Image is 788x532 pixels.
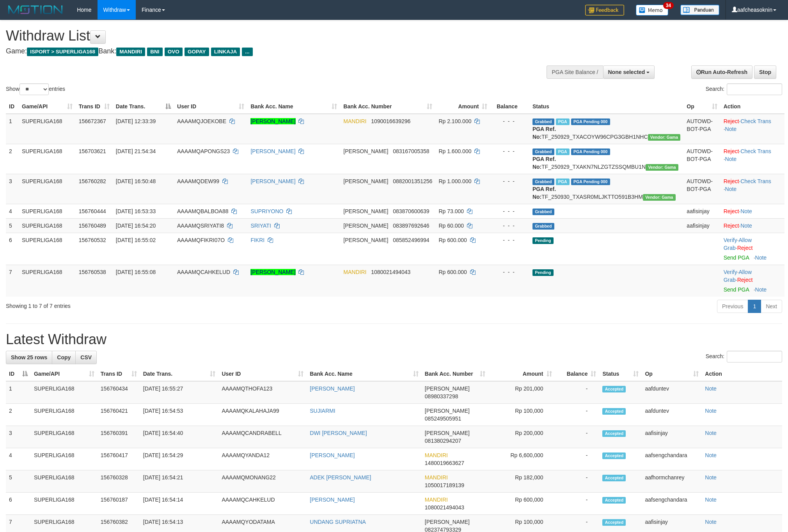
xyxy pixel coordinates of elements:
[493,207,526,215] div: - - -
[721,114,784,144] td: · ·
[19,99,76,114] th: Game/API: activate to sort column ascending
[19,233,76,265] td: SUPERLIGA168
[493,117,526,125] div: - - -
[493,236,526,244] div: - - -
[721,174,784,204] td: · ·
[310,474,371,481] a: ADEK [PERSON_NAME]
[705,497,717,503] a: Note
[250,223,271,229] a: SRIYATI
[425,430,470,436] span: [PERSON_NAME]
[438,237,467,243] span: Rp 600.000
[147,48,162,56] span: BNI
[571,148,610,155] span: PGA Pending
[340,99,435,114] th: Bank Acc. Number: activate to sort column ascending
[724,269,737,275] a: Verify
[740,118,771,124] a: Check Trans
[555,448,600,470] td: -
[250,118,295,124] a: [PERSON_NAME]
[488,448,555,470] td: Rp 6,600,000
[343,223,388,229] span: [PERSON_NAME]
[425,482,464,488] span: Copy 1050017189139 to clipboard
[488,381,555,404] td: Rp 201,000
[116,148,156,154] span: [DATE] 21:54:34
[642,493,702,515] td: aafsengchandara
[555,381,600,404] td: -
[603,65,655,79] button: None selected
[555,404,600,426] td: -
[642,426,702,448] td: aafisinjay
[393,237,429,243] span: Copy 085852496994 to clipboard
[425,452,448,458] span: MANDIRI
[218,448,307,470] td: AAAAMQYANDA12
[555,426,600,448] td: -
[435,99,490,114] th: Amount: activate to sort column ascending
[6,48,518,55] h4: Game: Bank:
[724,269,752,283] a: Allow Grab
[740,208,752,214] a: Note
[116,118,156,124] span: [DATE] 12:33:39
[705,519,717,525] a: Note
[177,148,230,154] span: AAAAMQAPONGS23
[721,233,784,265] td: · ·
[6,144,19,174] td: 2
[75,351,97,364] a: CSV
[663,2,674,9] span: 34
[532,179,554,185] span: Grabbed
[6,448,31,470] td: 4
[79,223,106,229] span: 156760489
[488,404,555,426] td: Rp 100,000
[116,178,156,184] span: [DATE] 16:50:48
[6,299,323,310] div: Showing 1 to 7 of 7 entries
[140,493,219,515] td: [DATE] 16:54:14
[425,408,470,414] span: [PERSON_NAME]
[532,237,554,244] span: Pending
[725,126,737,132] a: Note
[116,269,156,275] span: [DATE] 16:55:08
[19,114,76,144] td: SUPERLIGA168
[602,475,626,481] span: Accepted
[724,178,739,184] a: Reject
[310,408,335,414] a: SUJIARMI
[755,255,767,261] a: Note
[19,204,76,218] td: SUPERLIGA168
[371,269,410,275] span: Copy 1080021494043 to clipboard
[6,83,65,95] label: Show entries
[585,5,624,16] img: Feedback.jpg
[393,223,429,229] span: Copy 083897692646 to clipboard
[683,114,720,144] td: AUTOWD-BOT-PGA
[116,223,156,229] span: [DATE] 16:54:20
[532,126,556,140] b: PGA Ref. No:
[20,83,49,95] select: Showentries
[721,204,784,218] td: ·
[113,99,174,114] th: Date Trans.: activate to sort column descending
[724,237,752,251] span: ·
[724,237,737,243] a: Verify
[165,48,183,56] span: OVO
[343,148,388,154] span: [PERSON_NAME]
[76,99,113,114] th: Trans ID: activate to sort column ascending
[425,385,470,392] span: [PERSON_NAME]
[80,354,92,361] span: CSV
[140,404,219,426] td: [DATE] 16:54:53
[488,493,555,515] td: Rp 600,000
[488,367,555,381] th: Amount: activate to sort column ascending
[438,223,464,229] span: Rp 60.000
[706,351,782,362] label: Search:
[425,504,464,511] span: Copy 1080021494043 to clipboard
[737,245,753,251] a: Reject
[211,48,240,56] span: LINKAJA
[116,237,156,243] span: [DATE] 16:55:02
[250,178,295,184] a: [PERSON_NAME]
[310,497,355,503] a: [PERSON_NAME]
[422,367,488,381] th: Bank Acc. Number: activate to sort column ascending
[140,470,219,493] td: [DATE] 16:54:21
[724,223,739,229] a: Reject
[721,218,784,233] td: ·
[425,393,458,399] span: Copy 08980337298 to clipboard
[599,367,642,381] th: Status: activate to sort column ascending
[6,404,31,426] td: 2
[571,179,610,185] span: PGA Pending
[724,208,739,214] a: Reject
[6,470,31,493] td: 5
[717,300,748,313] a: Previous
